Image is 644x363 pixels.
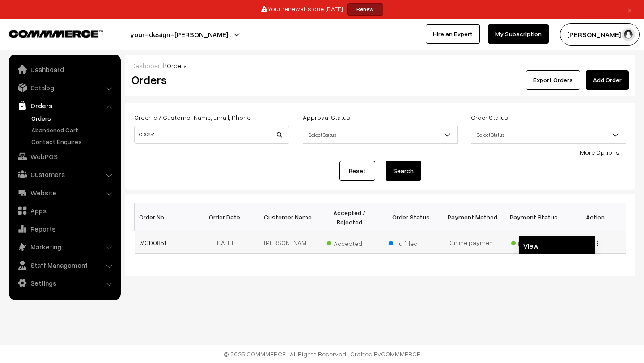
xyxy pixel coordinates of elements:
[526,70,580,90] button: Export Orders
[11,166,118,182] a: Customers
[327,236,372,248] span: Accepted
[257,231,318,254] td: [PERSON_NAME]
[471,113,508,122] label: Order Status
[11,275,118,291] a: Settings
[131,61,629,70] div: /
[441,203,503,231] th: Payment Method
[488,24,549,44] a: My Subscription
[11,257,118,273] a: Staff Management
[257,203,318,231] th: Customer Name
[196,231,257,254] td: [DATE]
[441,231,503,254] td: Online payment
[11,239,118,255] a: Marketing
[134,126,289,144] input: Order Id / Customer Name / Customer Email / Customer Phone
[11,61,118,77] a: Dashboard
[303,127,458,143] span: Select Status
[347,3,383,16] a: Renew
[622,28,635,41] img: user
[597,241,598,246] img: Menu
[140,239,166,246] a: #OD0851
[29,137,118,146] a: Contact Enquires
[196,203,257,231] th: Order Date
[426,24,480,44] a: Hire an Expert
[3,3,641,16] div: Your renewal is due [DATE]
[580,148,619,156] a: More Options
[503,203,564,231] th: Payment Status
[339,161,375,181] a: Reset
[9,28,87,38] a: COMMMERCE
[131,73,288,87] h2: Orders
[11,80,118,96] a: Catalog
[131,62,164,69] a: Dashboard
[511,236,556,248] span: Paid
[135,203,196,231] th: Order No
[11,221,118,237] a: Reports
[624,4,636,15] a: ×
[29,114,118,123] a: Orders
[471,127,626,143] span: Select Status
[319,203,380,231] th: Accepted / Rejected
[11,203,118,219] a: Apps
[381,350,420,358] a: COMMMERCE
[99,23,264,46] button: your-design-[PERSON_NAME]…
[519,236,595,256] a: View
[9,30,103,37] img: COMMMERCE
[11,97,118,114] a: Orders
[11,148,118,165] a: WebPOS
[134,113,250,122] label: Order Id / Customer Name, Email, Phone
[560,23,640,46] button: [PERSON_NAME] N.P
[303,113,350,122] label: Approval Status
[380,203,441,231] th: Order Status
[11,185,118,201] a: Website
[167,62,187,69] span: Orders
[389,236,433,248] span: Fulfilled
[586,70,629,90] a: Add Order
[564,203,626,231] th: Action
[471,126,626,144] span: Select Status
[303,126,458,144] span: Select Status
[29,125,118,135] a: Abandoned Cart
[386,161,421,181] button: Search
